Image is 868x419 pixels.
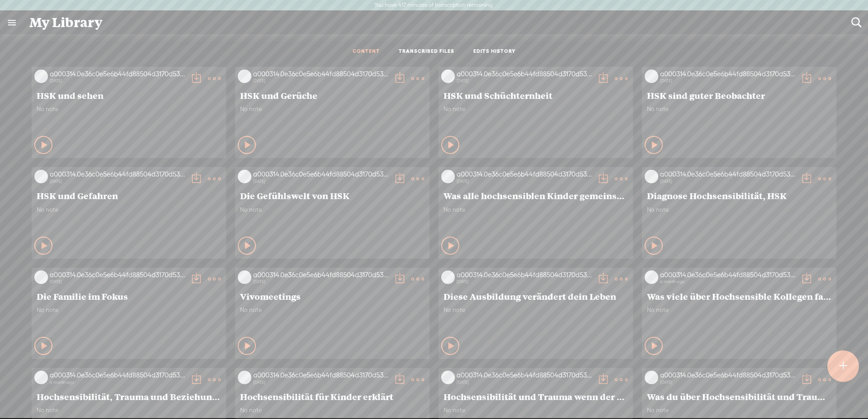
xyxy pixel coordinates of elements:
[50,179,185,184] div: [DATE]
[645,70,658,83] img: videoLoading.png
[34,170,48,183] img: videoLoading.png
[253,78,389,84] div: [DATE]
[37,406,221,414] span: No note
[457,380,592,385] div: [DATE]
[660,380,796,385] div: [DATE]
[443,105,628,113] span: No note
[457,70,592,79] div: a000314.0e36c0e5e6b44fd88504d3170d531385.1137
[374,2,494,9] label: You have 417 minutes of transcription remaining.
[253,179,389,184] div: [DATE]
[647,206,831,214] span: No note
[37,90,221,101] span: HSK und sehen
[37,105,221,113] span: No note
[37,306,221,314] span: No note
[240,406,425,414] span: No note
[443,306,628,314] span: No note
[238,70,251,83] img: videoLoading.png
[37,190,221,201] span: HSK und Gefahren
[660,179,796,184] div: [DATE]
[34,270,48,284] img: videoLoading.png
[647,406,831,414] span: No note
[457,371,592,380] div: a000314.0e36c0e5e6b44fd88504d3170d531385.1137
[34,70,48,83] img: videoLoading.png
[441,170,455,183] img: videoLoading.png
[443,291,628,302] span: Diese Ausbildung verändert dein Leben
[50,380,185,385] div: a month ago
[660,371,796,380] div: a000314.0e36c0e5e6b44fd88504d3170d531385.1137
[443,190,628,201] span: Was alle hochsensiblen Kinder gemeinsam haben
[34,371,48,384] img: videoLoading.png
[647,306,831,314] span: No note
[37,291,221,302] span: Die Familie im Fokus
[238,371,251,384] img: videoLoading.png
[253,380,389,385] div: [DATE]
[353,48,380,56] a: CONTENT
[457,78,592,84] div: [DATE]
[443,406,628,414] span: No note
[647,190,831,201] span: Diagnose Hochsensibilität, HSK
[660,270,796,279] div: a000314.0e36c0e5e6b44fd88504d3170d531385.1137
[50,279,185,284] div: [DATE]
[457,279,592,284] div: [DATE]
[399,48,454,56] a: TRANSCRIBED FILES
[240,190,425,201] span: Die Gefühlswelt von HSK
[473,48,516,56] a: EDITS HISTORY
[647,90,831,101] span: HSK sind guter Beobachter
[443,90,628,101] span: HSK und Schüchternheit
[37,206,221,214] span: No note
[660,70,796,79] div: a000314.0e36c0e5e6b44fd88504d3170d531385.1137
[645,371,658,384] img: videoLoading.png
[50,270,185,279] div: a000314.0e36c0e5e6b44fd88504d3170d531385.1137
[253,70,389,79] div: a000314.0e36c0e5e6b44fd88504d3170d531385.1137
[23,11,845,34] div: My Library
[647,105,831,113] span: No note
[647,391,831,402] span: Was du über Hochsensibilität und Trauma wissen musst Teil eins
[50,170,185,179] div: a000314.0e36c0e5e6b44fd88504d3170d531385.1137
[253,279,389,284] div: [DATE]
[253,270,389,279] div: a000314.0e36c0e5e6b44fd88504d3170d531385.1137
[238,270,251,284] img: videoLoading.png
[443,391,628,402] span: Hochsensibilität und Trauma wenn der Körper nach Hilfe schreit Teil 1 Von 3
[457,170,592,179] div: a000314.0e36c0e5e6b44fd88504d3170d531385.1137
[660,170,796,179] div: a000314.0e36c0e5e6b44fd88504d3170d531385.1137
[660,279,796,284] div: a month ago
[238,170,251,183] img: videoLoading.png
[441,70,455,83] img: videoLoading.png
[240,306,425,314] span: No note
[645,270,658,284] img: videoLoading.png
[253,371,389,380] div: a000314.0e36c0e5e6b44fd88504d3170d531385.1137
[240,105,425,113] span: No note
[240,291,425,302] span: Vivomeetings
[240,391,425,402] span: Hochsensibilität für Kinder erklärt
[50,70,185,79] div: a000314.0e36c0e5e6b44fd88504d3170d531385.1137
[240,206,425,214] span: No note
[253,170,389,179] div: a000314.0e36c0e5e6b44fd88504d3170d531385.1137
[443,206,628,214] span: No note
[441,270,455,284] img: videoLoading.png
[645,170,658,183] img: videoLoading.png
[647,291,831,302] span: Was viele über Hochsensible Kollegen falsch denken
[50,78,185,84] div: [DATE]
[37,391,221,402] span: Hochsensibilität, Trauma und Beziehungen
[457,179,592,184] div: [DATE]
[240,90,425,101] span: HSK und Gerüche
[50,371,185,380] div: a000314.0e36c0e5e6b44fd88504d3170d531385.1137
[457,270,592,279] div: a000314.0e36c0e5e6b44fd88504d3170d531385.1137
[660,78,796,84] div: [DATE]
[441,371,455,384] img: videoLoading.png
